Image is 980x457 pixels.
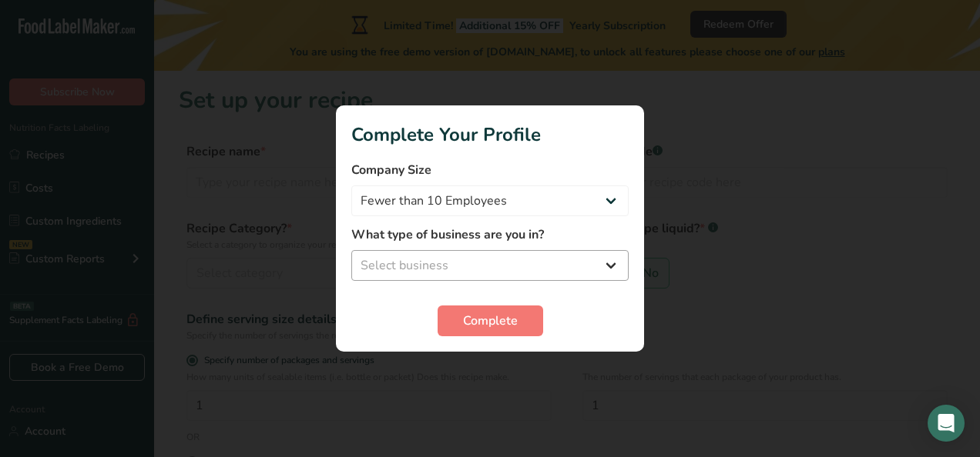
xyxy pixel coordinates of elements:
h1: Complete Your Profile [351,121,629,148]
label: What type of business are you in? [351,225,629,244]
div: Open Intercom Messenger [928,405,965,442]
span: Complete [463,312,518,330]
label: Company Size [351,161,629,179]
button: Complete [438,305,543,336]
